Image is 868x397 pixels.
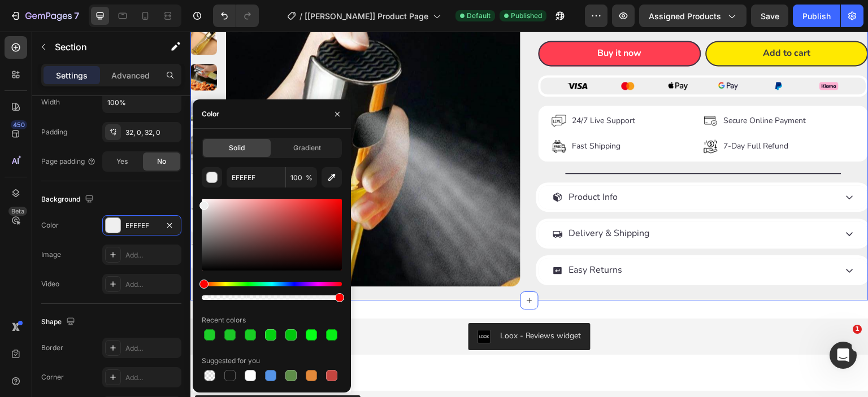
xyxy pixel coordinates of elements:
button: Add to cart [515,9,678,34]
div: Suggested for you [202,356,260,366]
div: Undo/Redo [213,5,259,27]
button: Carousel Next Arrow [7,228,20,242]
div: Beta [8,207,27,216]
div: Buy it now [407,14,452,30]
div: Add... [125,373,179,383]
img: loox.png [287,298,301,312]
p: 7-Day Full Refund [533,107,619,121]
img: gempages_567299303811318825-fdf85e4f-571c-49c9-9f01-070c3b7ae8f4.png [362,82,376,96]
div: Color [41,220,59,230]
div: Add... [125,343,179,354]
p: Settings [56,69,88,81]
div: Video [41,279,59,289]
iframe: Intercom live chat [830,342,857,369]
button: 7 [5,5,84,27]
button: Judge.me - Review Widget [5,364,170,391]
img: gempages_567299303811318825-9a736e21-73aa-49c8-a4dd-e498da6d28e7.png [478,50,498,58]
span: % [306,173,313,183]
img: gempages_567299303811318825-57c67e2b-2c47-476d-b813-056535d745d6.png [513,107,528,122]
div: Corner [41,372,64,382]
button: Buy it now [348,9,511,34]
div: Loox - Reviews widget [310,298,391,310]
iframe: Design area [190,32,868,397]
div: Padding [41,127,67,137]
p: Secure Online Payment [533,82,619,96]
img: gempages_567299303811318825-75bb4374-7bce-4549-957b-a6e65bfbb1c9.png [377,50,397,58]
span: Assigned Products [649,10,721,22]
span: Save [761,11,779,21]
div: Background [41,192,96,207]
div: Page padding [41,156,96,167]
img: gempages_567299303811318825-d7cebad1-69ed-4e5d-8dd8-2d9e5944d412.png [528,50,548,58]
div: Shape [41,315,77,330]
div: Publish [802,10,831,22]
img: gempages_567299303811318825-956144b7-a47a-4830-835e-fc63353c43d0.png [428,50,448,58]
img: gempages_567299303811318825-c09c369f-2d99-4954-ae10-6c9ba391363a.png [513,82,528,97]
div: Width [41,97,60,107]
p: Section [55,40,147,54]
p: Fast Shipping [381,107,449,121]
span: Default [467,11,491,21]
div: 32, 0, 32, 0 [125,128,179,138]
button: Loox - Reviews widget [278,291,400,319]
span: Gradient [293,143,321,153]
span: Solid [229,143,245,153]
div: EFEFEF [125,221,158,231]
img: gempages_567299303811318825-96110439-79b5-466e-a972-cbb9e778e08d.png [362,107,376,121]
div: Border [41,343,63,353]
img: gempages_567299303811318825-ba06cf76-ffbb-452c-84c0-d8cc9d9f446b.png [579,50,598,58]
span: 1 [853,325,862,334]
div: 450 [11,120,27,129]
button: Assigned Products [639,5,747,27]
button: Save [751,5,788,27]
span: Yes [116,156,128,167]
p: Easy Returns [379,230,432,247]
p: Delivery & Shipping [379,194,459,210]
div: Color [202,109,219,119]
div: Image [41,250,61,260]
p: 7 [74,9,79,23]
input: Eg: FFFFFF [227,167,285,187]
span: No [157,156,166,167]
input: Auto [103,92,181,112]
div: Add... [125,250,179,260]
button: Publish [793,5,840,27]
p: 24/7 Live Support [381,82,449,96]
div: Add to cart [573,14,620,30]
p: Advanced [111,69,150,81]
span: / [300,10,302,22]
p: Product Info [379,158,428,174]
div: Recent colors [202,315,246,325]
span: [[PERSON_NAME]] Product Page [305,10,428,22]
img: gempages_567299303811318825-88dcff73-29b7-4af5-9441-a7bd2d7538f4.png [629,50,649,58]
div: Hue [202,282,342,286]
div: Add... [125,280,179,290]
span: Published [511,11,542,21]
